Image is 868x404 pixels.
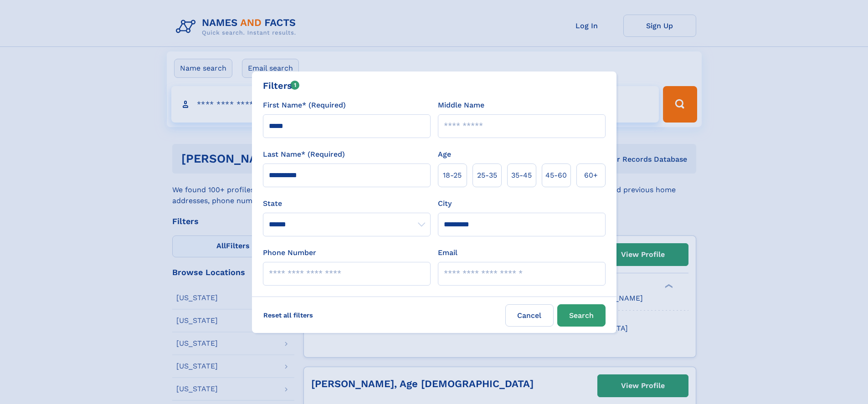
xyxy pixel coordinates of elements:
button: Search [557,304,606,327]
label: City [438,198,452,209]
div: Filters [263,79,300,92]
label: Middle Name [438,100,484,111]
label: First Name* (Required) [263,100,346,111]
label: Reset all filters [257,304,319,326]
label: Email [438,247,457,258]
label: Phone Number [263,247,316,258]
label: State [263,198,431,209]
span: 25‑35 [477,170,497,181]
span: 18‑25 [443,170,462,181]
span: 35‑45 [511,170,532,181]
span: 45‑60 [545,170,567,181]
label: Age [438,149,451,160]
span: 60+ [584,170,598,181]
label: Cancel [505,304,554,327]
label: Last Name* (Required) [263,149,345,160]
